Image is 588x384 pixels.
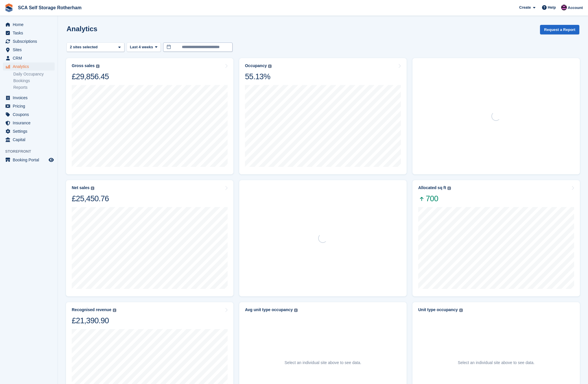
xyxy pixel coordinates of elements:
div: Recognised revenue [72,307,111,312]
span: Analytics [13,62,47,71]
span: CRM [13,54,47,62]
a: menu [3,21,55,29]
p: Select an individual site above to see data. [285,360,361,366]
div: £25,450.76 [72,194,109,204]
a: menu [3,156,55,164]
img: icon-info-grey-7440780725fd019a000dd9b08b2336e03edf1995a4989e88bcd33f0948082b44.svg [459,309,463,312]
img: Dale Chapman [561,5,567,10]
div: 55.13% [245,72,272,82]
a: menu [3,127,55,135]
img: icon-info-grey-7440780725fd019a000dd9b08b2336e03edf1995a4989e88bcd33f0948082b44.svg [96,64,99,68]
a: menu [3,29,55,37]
a: menu [3,119,55,127]
div: Avg unit type occupancy [245,307,293,312]
span: Create [519,5,531,10]
span: Home [13,21,47,29]
img: icon-info-grey-7440780725fd019a000dd9b08b2336e03edf1995a4989e88bcd33f0948082b44.svg [294,309,298,312]
span: 700 [418,194,451,204]
img: stora-icon-8386f47178a22dfd0bd8f6a31ec36ba5ce8667c1dd55bd0f319d3a0aa187defe.svg [5,3,13,12]
span: Tasks [13,29,47,37]
span: Pricing [13,102,47,110]
span: Account [568,5,583,11]
span: Help [548,5,556,10]
img: icon-info-grey-7440780725fd019a000dd9b08b2336e03edf1995a4989e88bcd33f0948082b44.svg [113,309,116,312]
div: Unit type occupancy [418,307,458,312]
span: Coupons [13,110,47,119]
a: Preview store [48,156,55,163]
h2: Analytics [67,25,97,33]
span: Invoices [13,94,47,102]
a: menu [3,110,55,119]
button: Request a Report [540,25,579,34]
span: Settings [13,127,47,135]
span: Insurance [13,119,47,127]
p: Select an individual site above to see data. [458,360,534,366]
a: menu [3,102,55,110]
span: Sites [13,46,47,54]
a: menu [3,136,55,144]
img: icon-info-grey-7440780725fd019a000dd9b08b2336e03edf1995a4989e88bcd33f0948082b44.svg [91,187,94,190]
div: 2 sites selected [69,44,100,50]
div: £29,856.45 [72,72,109,82]
span: Subscriptions [13,37,47,45]
div: Occupancy [245,63,267,68]
span: Capital [13,136,47,144]
span: Last 4 weeks [130,44,153,50]
a: Daily Occupancy [13,71,55,77]
div: Allocated sq ft [418,185,446,190]
button: Last 4 weeks [127,43,161,52]
span: Booking Portal [13,156,47,164]
div: Gross sales [72,63,95,68]
a: Reports [13,85,55,90]
a: menu [3,94,55,102]
a: menu [3,62,55,71]
a: menu [3,37,55,45]
a: menu [3,46,55,54]
a: menu [3,54,55,62]
img: icon-info-grey-7440780725fd019a000dd9b08b2336e03edf1995a4989e88bcd33f0948082b44.svg [268,64,272,68]
span: Storefront [5,149,58,154]
a: Bookings [13,78,55,84]
div: Net sales [72,185,89,190]
div: £21,390.90 [72,316,116,326]
img: icon-info-grey-7440780725fd019a000dd9b08b2336e03edf1995a4989e88bcd33f0948082b44.svg [447,187,451,190]
a: SCA Self Storage Rotherham [16,3,84,12]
